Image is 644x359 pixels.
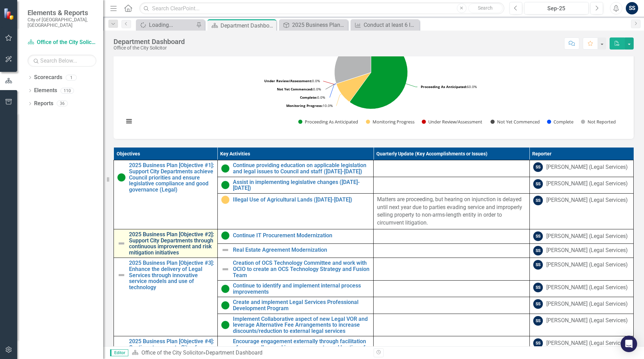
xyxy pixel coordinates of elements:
path: Complete, 0. [336,73,371,84]
a: 2025 Business Plan [Objective #2]: Support City Departments through continuous improvement and ri... [129,231,214,255]
button: Show Complete [547,119,573,125]
input: Search ClearPoint... [139,2,504,14]
a: Implement Collaborative aspect of new Legal VOR and leverage Alternative Fee Arrangements to incr... [233,316,370,334]
tspan: Under Review/Assessment: [264,78,312,83]
td: Double-Click to Edit Right Click for Context Menu [217,281,374,297]
td: Double-Click to Edit Right Click for Context Menu [217,229,374,244]
img: Not Defined [221,344,229,352]
a: Creation of OCS Technology Committee and work with OCIO to create an OCS Technology Strategy and ... [233,260,370,278]
p: Matters are proceeding, but hearing on injunction is delayed until next year due to parties evadi... [377,196,526,227]
td: Double-Click to Edit [374,177,530,193]
img: Proceeding as Anticipated [221,164,229,173]
div: [PERSON_NAME] (Legal Services) [546,339,628,347]
td: Double-Click to Edit Right Click for Context Menu [217,243,374,258]
div: Department Dashboard [221,21,275,30]
text: 0.0% [300,95,325,100]
div: SS [533,283,543,292]
td: Double-Click to Edit [529,177,633,193]
a: Continue to identify and implement internal process improvements [233,283,370,295]
td: Double-Click to Edit [529,243,633,258]
a: Encourage engagement externally through facilitation of group calls, speaking engagements, and ho... [233,338,370,357]
div: [PERSON_NAME] (Legal Services) [546,300,628,308]
text: 60.0% [421,84,477,89]
div: [PERSON_NAME] (Legal Services) [546,163,628,171]
div: [PERSON_NAME] (Legal Services) [546,247,628,254]
button: Show Under Review/Assessment [422,119,483,125]
td: Double-Click to Edit [529,193,633,229]
svg: Interactive chart [120,29,622,132]
td: Double-Click to Edit Right Click for Context Menu [217,177,374,193]
div: Loading... [149,21,194,29]
td: Double-Click to Edit [374,281,530,297]
div: SS [533,162,543,172]
button: SS [626,2,638,14]
div: SS [533,260,543,270]
img: Proceeding as Anticipated [117,173,126,182]
div: [PERSON_NAME] (Legal Services) [546,261,628,269]
td: Double-Click to Edit [529,281,633,297]
a: Continue providing education on applicable legislation and legal issues to Council and staff ([DA... [233,162,370,174]
tspan: Proceeding As Anticipated: [421,84,467,89]
button: View chart menu, Chart [124,117,134,126]
div: 110 [61,88,74,94]
td: Double-Click to Edit [529,258,633,281]
a: Real Estate Agreement Modernization [233,247,370,253]
td: Double-Click to Edit [374,258,530,281]
div: SS [533,231,543,241]
img: Not Defined [221,265,229,273]
a: 2025 Business Plan [Objective #1]: Support City Departments achieve Council priorities and ensure... [129,162,214,193]
td: Double-Click to Edit [374,193,530,229]
input: Search Below... [28,55,96,67]
a: Office of the City Solicitor [141,349,203,356]
div: SS [533,316,543,326]
path: Proceeding As Anticipated, 6. [350,36,408,109]
td: Double-Click to Edit [374,243,530,258]
path: Monitoring Progress, 1. [336,73,371,102]
div: Conduct at least 6 legal seminars for City Staff on areas of applicable law and compliance [364,21,418,29]
div: Office of the City Solicitor [114,45,185,51]
tspan: Not Yet Commenced: [277,87,313,91]
img: Proceeding as Anticipated [221,181,229,189]
path: Not Reported, 3. [334,36,371,84]
a: Conduct at least 6 legal seminars for City Staff on areas of applicable law and compliance [352,21,418,29]
img: Proceeding as Anticipated [221,285,229,293]
tspan: Monitoring Progress: [286,103,323,108]
div: 36 [57,101,68,107]
td: Double-Click to Edit Right Click for Context Menu [217,258,374,281]
tspan: Complete: [300,95,317,100]
div: [PERSON_NAME] (Legal Services) [546,180,628,188]
td: Double-Click to Edit [374,160,530,177]
img: Not Defined [117,271,126,279]
td: Double-Click to Edit Right Click for Context Menu [217,160,374,177]
button: Show Proceeding As Anticipated [298,119,358,125]
img: Not Defined [117,239,126,248]
span: Elements & Reports [28,9,96,17]
button: Show Not Reported [581,119,615,125]
div: Open Intercom Messenger [621,336,637,352]
td: Double-Click to Edit [529,160,633,177]
span: Editor [110,349,128,356]
a: Scorecards [34,74,62,81]
div: SS [533,338,543,348]
div: [PERSON_NAME] (Legal Services) [546,232,628,240]
a: 2025 Business Plan [Objective #1]: Support City Departments achieve Council priorities and ensure... [281,21,346,29]
img: Proceeding as Anticipated [221,321,229,329]
div: Chart. Highcharts interactive chart. [120,29,627,132]
a: 2025 Business Plan [Objective #3]: Enhance the delivery of Legal Services through innovative serv... [129,260,214,290]
a: Office of the City Solicitor [28,39,96,46]
text: 0.0% [264,78,320,83]
img: ClearPoint Strategy [3,8,15,20]
td: Double-Click to Edit [374,297,530,314]
button: Show Monitoring Progress [366,119,414,125]
div: SS [533,196,543,205]
a: Continue IT Procurement Modernization [233,232,370,239]
a: Assist in implementing legislative changes ([DATE]-[DATE]) [233,179,370,191]
div: [PERSON_NAME] (Legal Services) [546,196,628,204]
td: Double-Click to Edit [374,229,530,244]
a: Reports [34,100,53,108]
span: Search [478,5,493,11]
a: Illegal Use of Agricultural Lands ([DATE]-[DATE]) [233,197,370,203]
a: Loading... [138,21,194,29]
div: 1 [66,75,77,80]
